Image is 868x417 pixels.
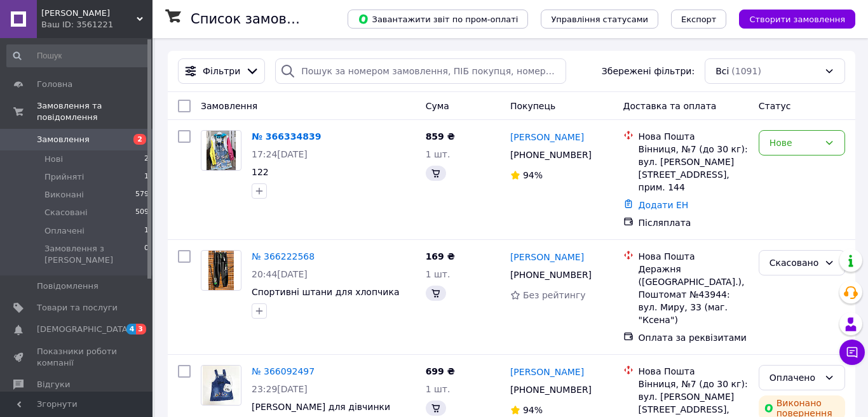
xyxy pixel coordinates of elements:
span: Товари та послуги [37,302,118,314]
div: Нова Пошта [639,365,749,378]
span: Всі [715,65,729,77]
span: Скасовані [44,207,88,218]
span: Доставка та оплата [623,101,717,111]
a: [PERSON_NAME] для дівчинки [252,402,390,412]
div: Ваш ID: 3561221 [41,19,153,30]
input: Пошук за номером замовлення, ПІБ покупця, номером телефону, Email, номером накладної [275,58,566,84]
div: Деражня ([GEOGRAPHIC_DATA].), Поштомат №43944: вул. Миру, 33 (маг. "Ксена") [639,263,749,326]
span: 1 шт. [426,269,451,279]
div: [PHONE_NUMBER] [508,146,594,164]
span: 579 [135,189,149,201]
span: [DEMOGRAPHIC_DATA] [37,324,131,335]
div: Вінниця, №7 (до 30 кг): вул. [PERSON_NAME][STREET_ADDRESS], прим. 144 [639,143,749,194]
span: 1 шт. [426,384,451,394]
span: Оплачені [44,225,85,237]
div: Нова Пошта [639,130,749,143]
a: Додати ЕН [639,200,689,210]
span: 2 [133,134,146,145]
button: Експорт [671,10,727,29]
div: Скасовано [770,256,819,270]
span: 17:24[DATE] [252,149,308,159]
div: [PHONE_NUMBER] [508,266,594,284]
div: Нова Пошта [639,250,749,263]
button: Створити замовлення [739,10,855,29]
span: 699 ₴ [426,366,455,376]
div: Оплачено [770,371,819,385]
span: Головна [37,79,72,90]
img: Фото товару [203,366,240,405]
a: Фото товару [201,250,241,291]
span: Без рейтингу [523,290,586,300]
a: № 366092497 [252,366,315,376]
span: Дракоша Тоша [41,8,137,19]
a: Фото товару [201,365,241,406]
span: 94% [523,405,543,415]
input: Пошук [6,44,150,67]
span: 1 [144,225,149,237]
span: 94% [523,170,543,180]
span: Виконані [44,189,84,201]
span: (1091) [731,66,761,76]
div: Нове [770,136,819,150]
span: Збережені фільтри: [602,65,695,77]
a: [PERSON_NAME] [510,366,584,378]
span: Статус [759,101,791,111]
span: Експорт [681,15,717,24]
a: Фото товару [201,130,241,171]
span: Завантажити звіт по пром-оплаті [358,13,518,25]
span: Повідомлення [37,281,98,292]
h1: Список замовлень [191,11,320,27]
span: Замовлення та повідомлення [37,100,153,123]
div: Післяплата [639,216,749,229]
button: Управління статусами [541,10,658,29]
span: Покупець [510,101,555,111]
span: Замовлення [37,134,90,145]
span: 3 [136,324,146,334]
span: Прийняті [44,171,84,183]
div: [PHONE_NUMBER] [508,381,594,399]
a: [PERSON_NAME] [510,251,584,263]
div: Оплата за реквізитами [639,331,749,344]
span: 23:29[DATE] [252,384,308,394]
a: № 366222568 [252,251,315,261]
span: 1 шт. [426,149,451,159]
a: 122 [252,167,269,177]
span: 859 ₴ [426,131,455,142]
span: 20:44[DATE] [252,269,308,279]
a: Спортивні штани для хлопчика [252,287,399,297]
span: 1 [144,171,149,183]
span: Cума [426,101,449,111]
button: Чат з покупцем [839,340,865,365]
span: Замовлення з [PERSON_NAME] [44,243,144,266]
button: Завантажити звіт по пром-оплаті [348,10,528,29]
span: Замовлення [201,101,257,111]
span: 0 [144,243,149,266]
span: 2 [144,154,149,165]
span: 4 [126,324,137,334]
span: Створити замовлення [749,15,845,24]
span: Показники роботи компанії [37,346,118,369]
a: Створити замовлення [726,13,855,23]
a: № 366334839 [252,131,321,142]
span: Відгуки [37,379,70,390]
img: Фото товару [207,131,236,170]
a: [PERSON_NAME] [510,131,584,143]
span: 509 [135,207,149,218]
img: Фото товару [208,251,233,290]
span: Управління статусами [551,15,648,24]
span: 169 ₴ [426,251,455,261]
span: Нові [44,154,63,165]
span: Фільтри [203,65,240,77]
